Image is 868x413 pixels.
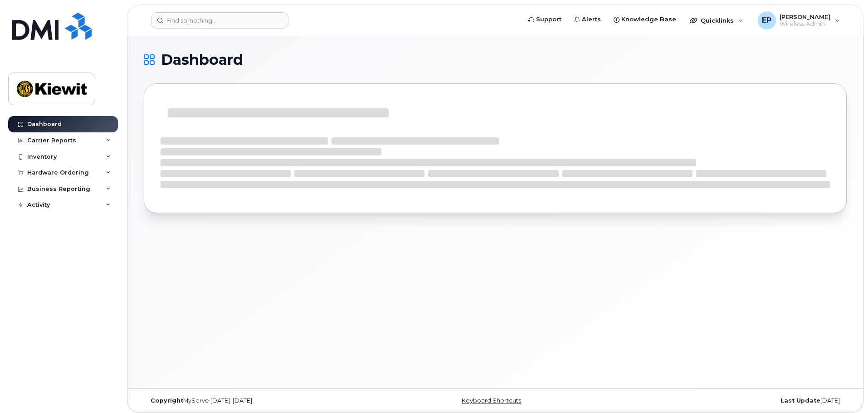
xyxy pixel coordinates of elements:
div: MyServe [DATE]–[DATE] [144,397,378,404]
div: [DATE] [612,397,847,404]
strong: Copyright [151,397,183,404]
span: Dashboard [161,53,243,67]
strong: Last Update [780,397,820,404]
a: Keyboard Shortcuts [462,397,521,404]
